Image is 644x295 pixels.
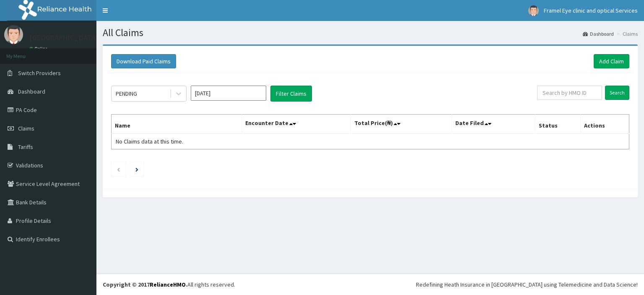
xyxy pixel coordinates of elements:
a: Online [29,46,49,52]
a: RelianceHMO [150,281,186,288]
a: Add Claim [594,54,629,68]
span: Switch Providers [18,69,61,77]
footer: All rights reserved. [96,274,644,295]
span: Tariffs [18,143,33,151]
th: Date Filed [452,115,535,134]
input: Select Month and Year [191,86,266,101]
input: Search by HMO ID [537,86,602,100]
div: PENDING [116,89,137,98]
span: Framel Eye clinic and optical Services [544,7,638,14]
button: Filter Claims [270,86,312,102]
span: Dashboard [18,88,45,95]
h1: All Claims [103,27,638,38]
th: Actions [580,115,629,134]
a: Next page [135,165,138,173]
button: Download Paid Claims [111,54,176,68]
a: Dashboard [583,30,614,37]
li: Claims [615,30,638,37]
th: Name [112,115,242,134]
th: Status [535,115,580,134]
a: Previous page [117,165,120,173]
strong: Copyright © 2017 . [103,281,187,288]
img: User Image [4,25,23,44]
div: Redefining Heath Insurance in [GEOGRAPHIC_DATA] using Telemedicine and Data Science! [416,280,638,289]
img: User Image [528,5,539,16]
span: No Claims data at this time. [116,138,183,145]
th: Encounter Date [242,115,351,134]
p: [GEOGRAPHIC_DATA] [29,34,99,42]
th: Total Price(₦) [351,115,452,134]
span: Claims [18,125,34,132]
input: Search [605,86,629,100]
